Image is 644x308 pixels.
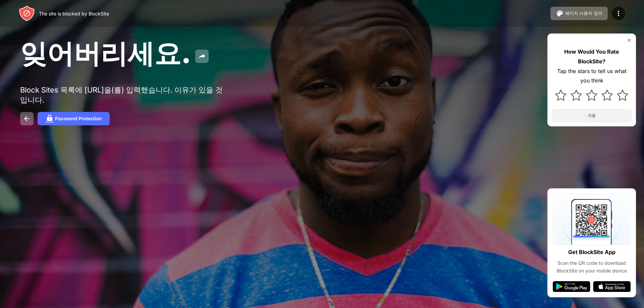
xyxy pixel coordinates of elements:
[46,115,54,123] img: password.svg
[593,281,631,292] img: app-store.svg
[198,52,206,60] img: share.svg
[617,89,628,101] img: star.svg
[627,38,632,43] img: rate-us-close.svg
[550,7,608,20] button: 페이지 사용자 정의
[55,116,102,121] div: Password Protection
[568,247,615,257] div: Get BlockSite App
[39,11,109,16] div: The site is blocked by BlockSite
[555,89,567,101] img: star.svg
[565,10,602,16] div: 페이지 사용자 정의
[38,112,110,125] button: Password Protection
[19,5,35,21] img: header-logo.svg
[551,47,632,66] div: How Would You Rate BlockSite?
[553,194,631,245] img: qrcode.svg
[586,89,597,101] img: star.svg
[601,89,613,101] img: star.svg
[23,115,31,123] img: back.svg
[553,281,590,292] img: google-play.svg
[20,85,227,105] div: Block Sites 목록에 [URL]을(를) 입력했습니다. 이유가 있을 것입니다.
[553,259,631,274] div: Scan the QR code to download BlockSite on your mobile device
[614,9,623,17] img: menu-icon.svg
[20,37,191,69] span: 잊어버리세요.
[556,9,564,17] img: pallet.svg
[551,66,632,86] div: Tap the stars to tell us what you think
[571,89,582,101] img: star.svg
[551,109,632,122] button: 제출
